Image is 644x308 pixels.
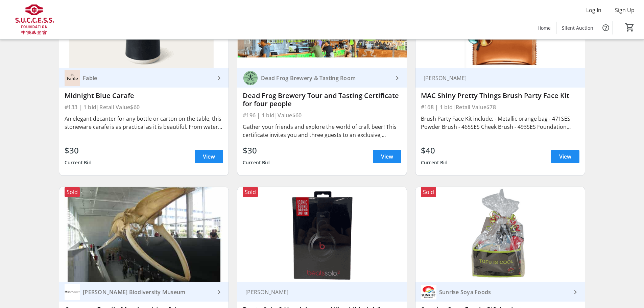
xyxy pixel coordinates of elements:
[243,111,401,120] div: #196 | 1 bid | Value $60
[65,187,80,197] div: Sold
[237,187,407,282] img: Beats Solo 2 Headphones - Wired (Model # B0518)
[559,152,571,161] span: View
[421,102,579,112] div: #168 | 1 bid | Retail Value $78
[421,284,436,300] img: Sunrise Soya Foods
[415,187,585,282] img: Sunrise Soya Foods Gift basket
[421,144,448,157] div: $40
[615,6,635,14] span: Sign Up
[65,102,223,112] div: #133 | 1 bid | Retail Value $60
[421,115,579,131] div: Brush Party Face Kit include: - Metallic orange bag - 471SES Powder Brush - 465SES Cheek Brush - ...
[586,6,601,14] span: Log In
[571,288,579,296] mat-icon: keyboard_arrow_right
[421,92,579,100] div: MAC Shiny Pretty Things Brush Party Face Kit
[4,3,64,37] img: S.U.C.C.E.S.S. Foundation's Logo
[610,5,640,16] button: Sign Up
[195,150,223,163] a: View
[538,24,551,31] span: Home
[243,70,258,86] img: Dead Frog Brewery & Tasting Room
[243,144,270,157] div: $30
[65,115,223,131] div: An elegant decanter for any bottle or carton on the table, this stoneware carafe is as practical ...
[237,68,407,88] a: Dead Frog Brewery & Tasting RoomDead Frog Brewery & Tasting Room
[381,152,393,161] span: View
[243,157,270,169] div: Current Bid
[258,75,393,81] div: Dead Frog Brewery & Tasting Room
[59,68,229,88] a: FableFable
[243,92,401,108] div: Dead Frog Brewery Tour and Tasting Certificate for four people
[80,75,215,81] div: Fable
[581,5,607,16] button: Log In
[59,187,229,282] img: One-year Family Membership of the Beaty Biodiversity Museum
[421,157,448,169] div: Current Bid
[65,157,92,169] div: Current Bid
[599,21,613,34] button: Help
[373,150,401,163] a: View
[436,289,571,295] div: Sunrise Soya Foods
[80,289,215,295] div: [PERSON_NAME] Biodiversity Museum
[243,289,393,295] div: [PERSON_NAME]
[65,70,80,86] img: Fable
[243,187,258,197] div: Sold
[59,282,229,302] a: Beaty Biodiversity Museum[PERSON_NAME] Biodiversity Museum
[421,75,571,81] div: [PERSON_NAME]
[215,288,223,296] mat-icon: keyboard_arrow_right
[65,284,80,300] img: Beaty Biodiversity Museum
[65,144,92,157] div: $30
[203,152,215,161] span: View
[624,21,636,33] button: Cart
[393,74,401,82] mat-icon: keyboard_arrow_right
[532,22,556,34] a: Home
[562,24,593,31] span: Silent Auction
[65,92,223,100] div: Midnight Blue Carafe
[215,74,223,82] mat-icon: keyboard_arrow_right
[243,123,401,139] div: Gather your friends and explore the world of craft beer! This certificate invites you and three g...
[415,282,585,302] a: Sunrise Soya FoodsSunrise Soya Foods
[421,187,436,197] div: Sold
[556,22,599,34] a: Silent Auction
[551,150,579,163] a: View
